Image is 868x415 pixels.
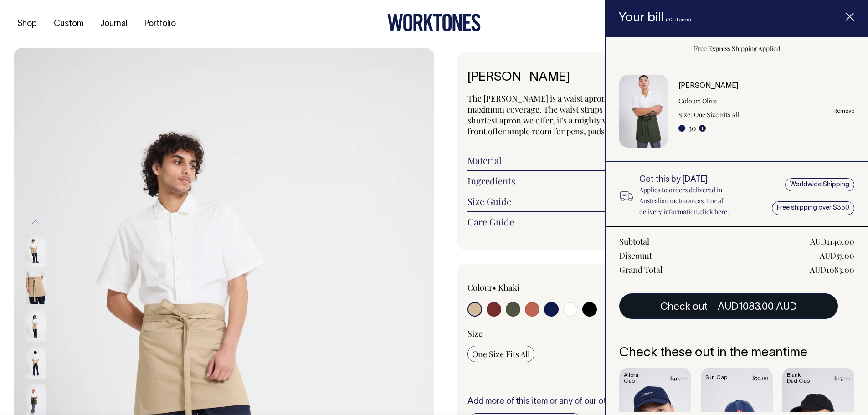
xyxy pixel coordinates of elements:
h6: Add more of this item or any of our other to save [467,397,826,406]
span: (30 items) [666,17,691,22]
dd: One Size Fits All [694,109,740,120]
div: Subtotal [619,236,649,247]
img: khaki [26,272,46,304]
a: Care Guide [467,216,826,227]
div: AUD57.00 [820,250,854,261]
span: One Size Fits All [472,348,530,359]
a: [PERSON_NAME] [678,83,738,89]
dt: Size: [678,109,692,120]
h6: Get this by [DATE] [639,175,747,184]
a: Shop [14,16,41,31]
div: Colour [467,282,611,293]
h6: Check these out in the meantime [619,346,854,360]
div: Grand Total [619,264,663,275]
a: Material [467,155,826,166]
img: khaki [26,235,46,267]
img: Bobby Apron [619,75,668,148]
a: Ingredients [467,175,826,186]
label: Khaki [498,282,519,293]
a: Custom [50,16,87,31]
div: AUD1083.00 [810,264,854,275]
img: khaki [26,310,46,342]
span: Free Express Shipping Applied [694,44,780,53]
a: Portfolio [141,16,180,31]
div: Size [467,328,826,339]
button: Check out —AUD1083.00 AUD [619,293,838,319]
button: - [678,125,685,132]
h1: [PERSON_NAME] [467,71,826,85]
p: Applies to orders delivered in Australian metro areas. For all delivery information, . [639,184,747,217]
dt: Colour: [678,96,700,107]
button: Previous [29,212,42,232]
a: Journal [97,16,131,31]
a: click here [699,207,727,216]
img: khaki [26,347,46,379]
div: AUD1140.00 [810,236,854,247]
div: Discount [619,250,652,261]
span: AUD1083.00 AUD [718,302,797,312]
span: • [493,282,496,293]
dd: Olive [702,96,717,107]
button: + [699,125,706,132]
span: The [PERSON_NAME] is a waist apron cut high on the thigh and wraps around the hips for maximum co... [467,93,818,137]
a: Size Guide [467,196,826,207]
a: Remove [833,108,854,114]
input: One Size Fits All [467,346,534,362]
